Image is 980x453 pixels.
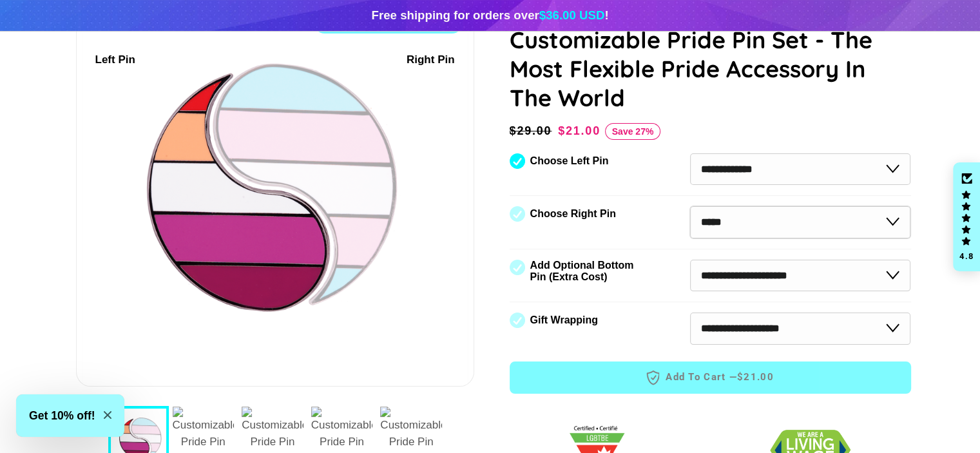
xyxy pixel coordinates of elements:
div: Click to open Judge.me floating reviews tab [953,162,980,272]
span: Save 27% [605,123,661,140]
span: $36.00 USD [539,8,605,22]
label: Gift Wrapping [530,314,598,326]
label: Choose Left Pin [530,155,609,167]
span: $21.00 [558,124,600,137]
div: Free shipping for orders over ! [371,6,608,24]
div: Right Pin [407,52,455,69]
label: Choose Right Pin [530,208,616,220]
div: 4.8 [959,252,974,260]
span: $21.00 [737,371,774,384]
label: Add Optional Bottom Pin (Extra Cost) [530,260,639,283]
button: Add to Cart —$21.00 [510,361,911,394]
h1: Customizable Pride Pin Set - The Most Flexible Pride Accessory In The World [510,25,911,112]
span: $29.00 [510,122,555,140]
span: Add to Cart — [529,369,892,386]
